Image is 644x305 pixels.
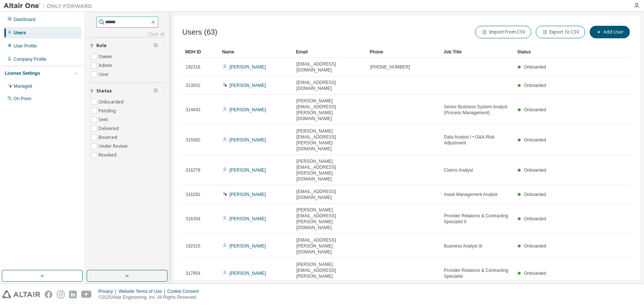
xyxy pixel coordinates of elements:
img: facebook.svg [45,291,52,298]
div: Privacy [99,288,118,294]
div: On Prem [14,96,31,102]
label: Bounced [99,133,119,142]
span: [PERSON_NAME][EMAIL_ADDRESS][PERSON_NAME][DOMAIN_NAME] [296,158,364,182]
a: [PERSON_NAME] [230,64,266,70]
div: Phone [370,46,438,58]
div: Status [517,46,593,58]
span: Provider Relations & Contracting Specialist [444,267,511,279]
span: Role [96,43,107,49]
span: [PERSON_NAME][EMAIL_ADDRESS][PERSON_NAME][DOMAIN_NAME] [296,128,364,152]
label: Revoked [99,151,118,159]
label: Pending [99,106,117,115]
span: Claims Analyst [444,167,473,173]
img: altair_logo.svg [2,291,40,298]
span: Onboarded [524,271,546,276]
label: Onboarded [99,98,125,106]
span: Senior Business System Analyst (Process Management) [444,104,511,116]
span: [PERSON_NAME][EMAIL_ADDRESS][PERSON_NAME][DOMAIN_NAME] [296,262,364,285]
span: [EMAIL_ADDRESS][PERSON_NAME][DOMAIN_NAME] [296,237,364,255]
div: Email [296,46,364,58]
div: License Settings [5,70,40,76]
span: 315582 [186,137,200,143]
div: Name [222,46,290,58]
button: Status [90,83,165,99]
span: Status [96,88,112,94]
label: Admin [99,61,114,70]
span: 192315 [186,243,200,249]
div: Company Profile [14,56,47,62]
span: 316304 [186,216,200,222]
a: [PERSON_NAME] [230,137,266,143]
div: Dashboard [14,17,35,22]
label: User [99,70,110,79]
span: 317854 [186,270,200,276]
a: [PERSON_NAME] [230,107,266,112]
span: Data Analyst I • G&A-Risk Adjustment [444,134,511,146]
img: linkedin.svg [69,291,77,298]
button: Export To CSV [536,26,585,38]
span: Clear filter [154,88,158,94]
span: Onboarded [524,64,546,70]
span: 192316 [186,64,200,70]
span: Provider Relations & Contracting Specialist II [444,213,511,225]
span: [EMAIL_ADDRESS][DOMAIN_NAME] [296,189,364,200]
span: [EMAIL_ADDRESS][DOMAIN_NAME] [296,61,364,73]
span: Onboarded [524,107,546,112]
div: User Profile [14,43,37,49]
a: [PERSON_NAME] [230,83,266,88]
a: [PERSON_NAME] [230,168,266,173]
span: Onboarded [524,83,546,88]
span: Onboarded [524,192,546,197]
button: Role [90,38,165,54]
div: Job Title [444,46,512,58]
span: 316278 [186,167,200,173]
button: Import From CSV [475,26,531,38]
span: [EMAIL_ADDRESS][DOMAIN_NAME] [296,80,364,91]
img: youtube.svg [81,291,92,298]
p: © 2025 Altair Engineering, Inc. All Rights Reserved. [99,294,203,301]
span: 314843 [186,107,200,113]
a: [PERSON_NAME] [230,216,266,221]
img: Altair One [4,2,96,10]
label: Under Review [99,142,129,151]
label: Sent [99,115,109,124]
span: Users (63) [182,28,217,36]
div: Managed [14,83,32,89]
span: Onboarded [524,216,546,221]
span: [PERSON_NAME][EMAIL_ADDRESS][PERSON_NAME][DOMAIN_NAME] [296,98,364,122]
span: 313552 [186,83,200,88]
span: Asset Management Analyst [444,192,497,197]
img: instagram.svg [57,291,65,298]
div: MDH ID [185,46,216,58]
a: [PERSON_NAME] [230,192,266,197]
span: Onboarded [524,137,546,143]
div: Website Terms of Use [118,288,167,294]
span: [PERSON_NAME][EMAIL_ADDRESS][PERSON_NAME][DOMAIN_NAME] [296,207,364,231]
a: [PERSON_NAME] [230,271,266,276]
div: Cookie Consent [167,288,203,294]
label: Owner [99,52,114,61]
span: Business Analyst III [444,243,482,249]
div: Users [14,30,26,36]
span: Clear filter [154,43,158,49]
span: 316281 [186,192,200,197]
span: [PHONE_NUMBER] [370,64,410,70]
a: Clear all [90,31,165,37]
button: Add User [590,26,630,38]
a: [PERSON_NAME] [230,243,266,249]
span: Onboarded [524,168,546,173]
label: Delivered [99,124,120,133]
span: Onboarded [524,243,546,249]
